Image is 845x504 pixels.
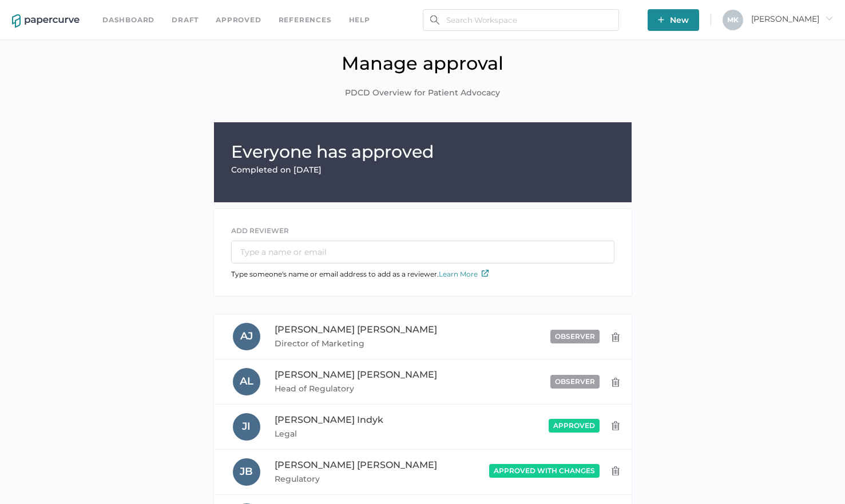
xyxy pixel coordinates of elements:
[231,226,289,235] span: ADD REVIEWER
[658,9,689,31] span: New
[553,421,595,430] span: approved
[275,337,447,350] span: Director of Marketing
[240,465,253,478] span: J B
[751,14,833,24] span: [PERSON_NAME]
[648,9,699,31] button: New
[231,139,614,165] h1: Everyone has approved
[275,459,437,470] span: [PERSON_NAME] [PERSON_NAME]
[349,14,370,26] div: help
[216,14,261,26] a: Approved
[102,14,154,26] a: Dashboard
[423,9,619,31] input: Search Workspace
[345,87,500,99] span: PDCD Overview for Patient Advocacy
[240,330,253,342] span: A J
[555,377,595,386] span: observer
[231,165,614,175] div: Completed on [DATE]
[231,270,489,278] span: Type someone's name or email address to add as a reviewer.
[658,17,664,23] img: plus-white.e19ec114.svg
[275,324,437,335] span: [PERSON_NAME] [PERSON_NAME]
[231,241,614,263] input: Type a name or email
[727,15,739,24] span: M K
[494,466,595,475] span: approved with changes
[275,414,383,425] span: [PERSON_NAME] Indyk
[611,466,620,475] img: delete
[172,14,199,26] a: Draft
[275,427,447,441] span: Legal
[240,375,253,387] span: A L
[12,14,80,28] img: papercurve-logo-colour.7244d18c.svg
[611,421,620,430] img: delete
[275,382,447,395] span: Head of Regulatory
[275,369,437,380] span: [PERSON_NAME] [PERSON_NAME]
[611,378,620,387] img: delete
[611,333,620,342] img: delete
[242,420,251,433] span: J I
[439,270,489,278] a: Learn More
[9,52,836,74] h1: Manage approval
[275,472,447,486] span: Regulatory
[555,332,595,341] span: observer
[279,14,332,26] a: References
[482,270,489,277] img: external-link-icon.7ec190a1.svg
[430,15,439,25] img: search.bf03fe8b.svg
[825,14,833,22] i: arrow_right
